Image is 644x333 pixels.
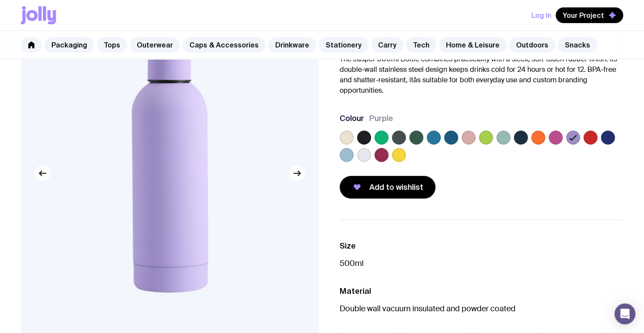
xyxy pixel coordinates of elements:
button: Your Project [556,7,623,23]
a: Snacks [558,37,597,53]
a: Drinkware [268,37,316,53]
button: Log In [531,7,551,23]
a: Stationery [319,37,368,53]
span: Add to wishlist [369,182,423,192]
a: Tops [97,37,127,53]
p: 500ml [340,258,624,269]
p: Double wall vacuum insulated and powder coated [340,303,624,314]
p: The Jasper 500ml Bottle combines practicality with a sleek, soft-touch rubber finish. Its double-... [340,54,624,96]
a: Outerwear [130,37,180,53]
a: Home & Leisure [439,37,506,53]
a: Tech [406,37,436,53]
span: Purple [369,113,393,124]
h3: Colour [340,113,364,124]
h3: Material [340,286,624,296]
h3: Size [340,241,624,251]
a: Carry [371,37,403,53]
div: Open Intercom Messenger [614,303,635,324]
a: Outdoors [509,37,555,53]
span: Your Project [563,11,604,20]
a: Caps & Accessories [182,37,266,53]
a: Packaging [44,37,94,53]
button: Add to wishlist [340,176,435,198]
